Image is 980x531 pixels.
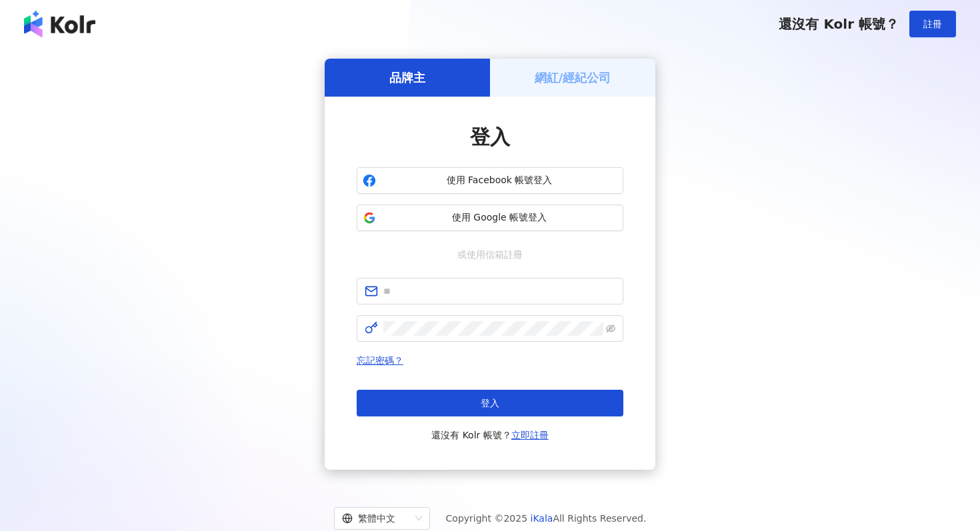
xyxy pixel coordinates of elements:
[357,355,403,366] a: 忘記密碼？
[923,19,942,29] span: 註冊
[909,11,956,37] button: 註冊
[357,167,623,194] button: 使用 Facebook 帳號登入
[481,398,499,408] span: 登入
[342,508,410,529] div: 繁體中文
[535,69,611,86] h5: 網紅/經紀公司
[446,510,647,526] span: Copyright © 2025 All Rights Reserved.
[448,247,532,262] span: 或使用信箱註冊
[470,125,510,149] span: 登入
[381,174,617,187] span: 使用 Facebook 帳號登入
[389,69,425,86] h5: 品牌主
[381,211,617,225] span: 使用 Google 帳號登入
[357,390,623,416] button: 登入
[511,430,549,440] a: 立即註冊
[24,11,95,37] img: logo
[531,513,553,524] a: iKala
[357,205,623,231] button: 使用 Google 帳號登入
[431,427,549,443] span: 還沒有 Kolr 帳號？
[606,324,615,333] span: eye-invisible
[779,16,899,32] span: 還沒有 Kolr 帳號？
